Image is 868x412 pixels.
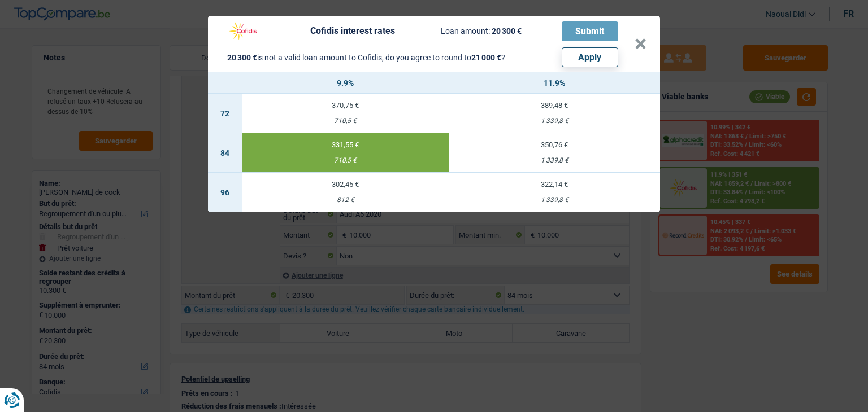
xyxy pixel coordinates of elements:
[449,72,660,94] th: 11.9%
[471,53,501,62] span: 21 000 €
[449,181,660,188] div: 322,14 €
[222,20,264,42] img: Cofidis
[492,27,522,36] span: 20 300 €
[449,157,660,164] div: 1 339,8 €
[310,27,395,36] div: Cofidis interest rates
[242,102,449,109] div: 370,75 €
[441,27,490,36] span: Loan amount:
[562,47,618,67] button: Apply
[242,72,449,94] th: 9.9%
[449,102,660,109] div: 389,48 €
[227,53,257,62] span: 20 300 €
[449,117,660,125] div: 1 339,8 €
[242,181,449,188] div: 302,45 €
[208,173,242,212] td: 96
[242,196,449,204] div: 812 €
[208,94,242,133] td: 72
[227,54,505,62] div: is not a valid loan amount to Cofidis, do you agree to round to ?
[242,117,449,125] div: 710,5 €
[635,38,646,50] button: ×
[242,157,449,164] div: 710,5 €
[208,133,242,173] td: 84
[449,196,660,204] div: 1 339,8 €
[449,141,660,148] div: 350,76 €
[242,141,449,148] div: 331,55 €
[562,21,618,41] button: Submit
